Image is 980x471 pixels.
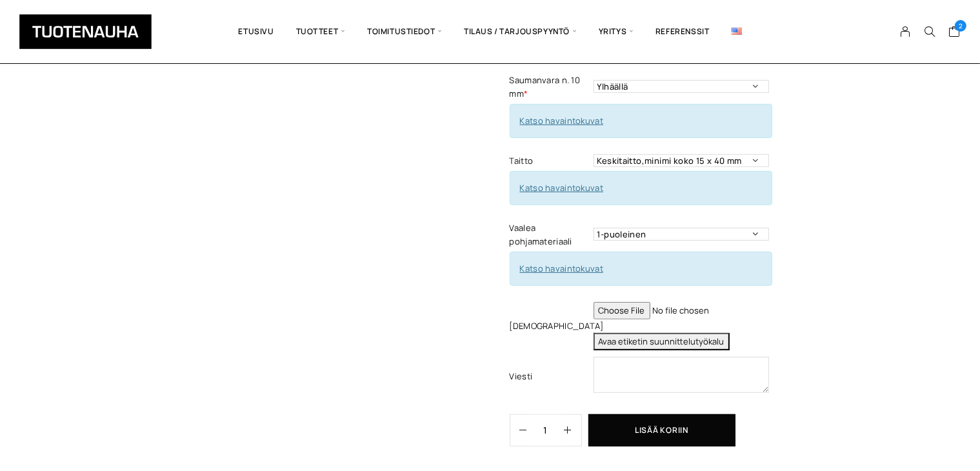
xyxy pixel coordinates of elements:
a: Katso havaintokuvat [520,263,604,274]
a: Katso havaintokuvat [520,182,604,194]
span: Yritys [588,10,645,54]
button: Avaa etiketin suunnittelutyökalu [594,333,730,350]
button: Lisää koriin [588,414,735,446]
span: 2 [955,20,966,32]
a: My Account [893,26,918,37]
input: Määrä [527,415,565,446]
label: [DEMOGRAPHIC_DATA] [510,319,590,333]
a: Katso havaintokuvat [520,115,604,126]
label: Viesti [510,370,590,383]
label: Taitto [510,154,590,168]
span: Tilaus / Tarjouspyyntö [453,10,588,54]
a: Referenssit [645,10,721,54]
span: Toimitustiedot [356,10,453,54]
label: Saumanvara n. 10 mm [510,74,590,101]
img: English [732,28,742,35]
span: Tuotteet [285,10,356,54]
label: Vaalea pohjamateriaali [510,221,590,248]
img: Tuotenauha Oy [19,14,152,49]
button: Search [917,26,942,37]
a: Cart [948,25,961,41]
a: Etusivu [227,10,285,54]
